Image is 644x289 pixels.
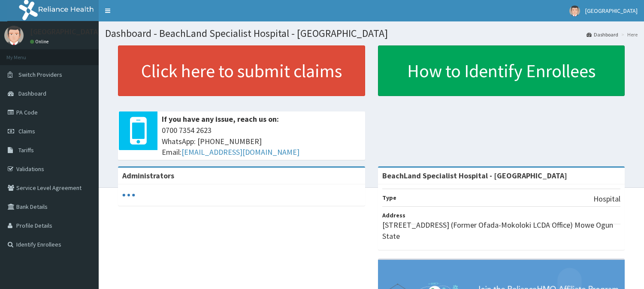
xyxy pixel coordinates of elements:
span: Tariffs [18,146,34,154]
b: Type [382,194,396,202]
a: Click here to submit claims [118,45,365,96]
p: [STREET_ADDRESS] (Former Ofada-Mokoloki LCDA Office) Mowe Ogun State [382,220,621,241]
img: User Image [4,26,24,45]
img: User Image [569,6,580,16]
p: [GEOGRAPHIC_DATA] [30,28,101,36]
strong: BeachLand Specialist Hospital - [GEOGRAPHIC_DATA] [382,171,567,181]
b: If you have any issue, reach us on: [162,114,279,124]
a: [EMAIL_ADDRESS][DOMAIN_NAME] [181,147,299,157]
b: Administrators [122,171,174,181]
p: Hospital [593,193,620,205]
b: Address [382,211,405,219]
svg: audio-loading [122,189,135,202]
h1: Dashboard - BeachLand Specialist Hospital - [GEOGRAPHIC_DATA] [105,28,638,39]
li: Here [619,31,638,38]
span: Dashboard [18,90,46,97]
span: [GEOGRAPHIC_DATA] [585,7,638,15]
span: 0700 7354 2623 WhatsApp: [PHONE_NUMBER] Email: [162,125,361,158]
span: Claims [18,127,35,135]
a: Online [30,39,51,45]
a: How to Identify Enrollees [378,45,625,96]
a: Dashboard [587,31,618,38]
span: Switch Providers [18,71,62,78]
